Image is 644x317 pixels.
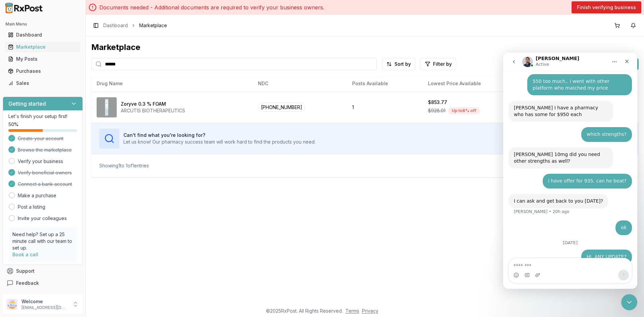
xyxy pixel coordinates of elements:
p: Let's finish your setup first! [8,113,77,120]
a: Book a call [12,252,38,257]
button: Feedback [3,277,83,289]
a: Invite your colleagues [18,215,67,222]
div: My Posts [8,56,77,62]
button: Support [3,265,83,277]
img: User avatar [7,299,17,310]
a: Privacy [362,308,378,314]
p: Welcome [21,298,68,305]
a: Verify your business [18,158,63,165]
button: Purchases [3,66,83,76]
iframe: Intercom live chat [503,53,637,289]
td: 1 [347,92,423,123]
div: Marketplace [8,44,77,50]
nav: breadcrumb [103,22,167,29]
div: Marketplace [91,42,639,53]
button: Finish verifying business [572,1,641,13]
a: Dashboard [5,29,80,41]
div: Zoryve 0.3 % FOAM [121,101,166,107]
p: Let us know! Our pharmacy success team will work hard to find the products you need. [123,139,316,145]
a: Make a purchase [18,192,56,199]
div: Up to 8 % off [448,107,480,114]
a: Post a listing [18,204,45,210]
h3: Can't find what you're looking for? [123,132,316,139]
th: Drug Name [91,75,253,92]
div: $853.77 [428,99,447,106]
span: $928.01 [428,107,445,114]
iframe: Intercom live chat [621,294,637,310]
div: ARCUTIS BIOTHERAPEUTICS [121,107,185,114]
span: [PHONE_NUMBER] [258,103,305,112]
th: Posts Available [347,75,423,92]
button: My Posts [3,54,83,64]
p: Documents needed - Additional documents are required to verify your business owners. [99,3,324,11]
span: Filter by [433,61,452,67]
button: Sales [3,78,83,89]
th: Lowest Price Available [423,75,526,92]
h3: Getting started [8,100,46,108]
div: Dashboard [8,32,77,38]
span: Connect a bank account [18,181,72,188]
span: Sort by [394,61,411,67]
div: Showing 1 to 1 of 1 entries [99,162,149,169]
span: Marketplace [139,22,167,29]
a: Terms [345,308,359,314]
a: Purchases [5,65,80,77]
span: Verify beneficial owners [18,169,72,176]
img: Zoryve 0.3 % FOAM [97,97,117,117]
img: RxPost Logo [3,3,46,13]
span: 50 % [8,121,18,128]
span: Feedback [16,280,39,286]
p: Need help? Set up a 25 minute call with our team to set up. [12,231,73,251]
h2: Main Menu [5,21,80,27]
th: NDC [253,75,347,92]
button: Marketplace [3,42,83,52]
button: Sort by [382,58,415,70]
button: Filter by [421,58,456,70]
span: Browse the marketplace [18,147,72,153]
a: Sales [5,77,80,89]
button: Dashboard [3,30,83,40]
a: Marketplace [5,41,80,53]
span: Create your account [18,135,63,142]
p: [EMAIL_ADDRESS][DOMAIN_NAME] [21,305,68,310]
a: Dashboard [103,22,128,29]
div: Sales [8,80,77,87]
